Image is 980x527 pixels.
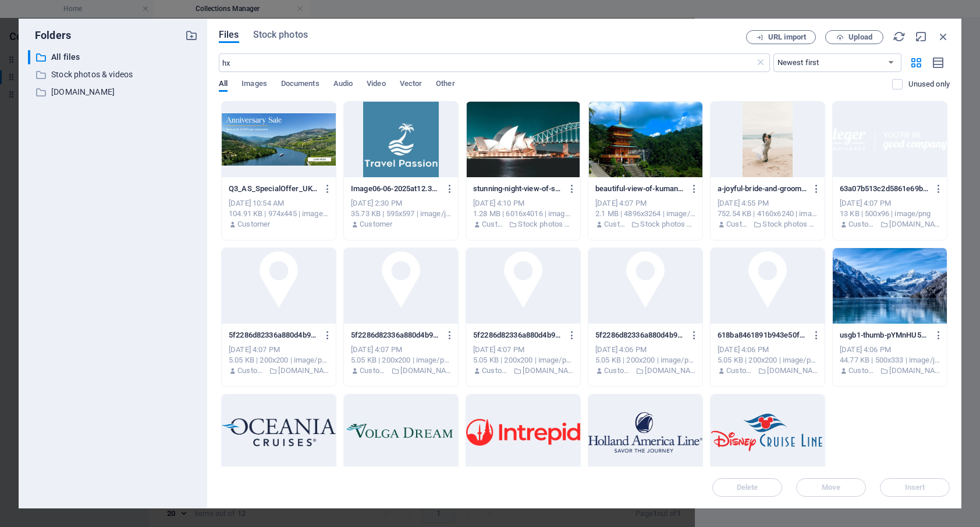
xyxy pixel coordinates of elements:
[595,209,695,219] div: 2.1 MB | 4896x3264 | image/jpeg
[219,28,239,42] span: Files
[726,365,755,376] p: Customer
[351,198,451,209] div: [DATE] 2:30 PM
[840,198,940,209] div: [DATE] 4:07 PM
[768,34,806,41] span: URL import
[718,365,818,376] div: By: Customer | Folder: www.gocruiseandtravel.co.uk
[229,198,329,209] div: [DATE] 10:54 AM
[51,85,176,99] p: [DOMAIN_NAME]
[473,365,573,376] div: By: Customer | Folder: www.gocruiseandtravel.co.uk
[473,198,573,209] div: [DATE] 4:10 PM
[645,365,695,376] p: [DOMAIN_NAME]
[219,77,228,93] span: All
[229,209,329,219] div: 104.91 KB | 974x445 | image/avif
[351,184,440,194] p: Image06-06-2025at12.38-sWeypvKxKCsfHx_C4_G0KA.jpeg
[726,219,750,230] p: Customer
[281,77,319,93] span: Documents
[360,365,388,376] p: Customer
[595,355,695,365] div: 5.05 KB | 200x200 | image/png
[473,184,562,194] p: stunning-night-view-of-sydney-opera-house-and-harbour-bridge-beautifully-illuminated-against-a-cl...
[482,219,506,230] p: Customer
[473,355,573,365] div: 5.05 KB | 200x200 | image/png
[908,79,950,89] p: Displays only files that are not in use on the website. Files added during this session can still...
[28,67,198,82] div: Stock photos & videos
[840,330,929,340] p: usgb1-thumb-pYMnHU5uBLWBHxqnlwodog.jpg
[518,219,573,230] p: Stock photos & videos
[219,53,755,72] input: Search
[840,365,940,376] div: By: Customer | Folder: www.gocruiseandtravel.co.uk
[351,355,451,365] div: 5.05 KB | 200x200 | image/png
[351,365,451,376] div: By: Customer | Folder: www.gocruiseandtravel.co.uk
[604,219,628,230] p: Customer
[185,29,198,42] i: Create new folder
[718,355,818,365] div: 5.05 KB | 200x200 | image/png
[595,365,695,376] div: By: Customer | Folder: www.gocruiseandtravel.co.uk
[937,30,950,43] i: Close
[825,30,883,44] button: Upload
[229,330,318,340] p: 5f2286d82336a880d4b97bce_location-icon-white-i7fk3AreHs8vllpIFHxwZQ.png
[718,330,807,340] p: 618ba8461891b943e50f6610_location-icon-white-SMhIOPVDz6ssD9Hx5UjssA.png
[595,330,684,340] p: 5f2286d82336a880d4b97bce_location-icon-white-h4PHXy-1iS7SP5XUe0RIHg.png
[229,365,329,376] div: By: Customer | Folder: www.gocruiseandtravel.co.uk
[889,219,940,230] p: [DOMAIN_NAME]
[840,355,940,365] div: 44.77 KB | 500x333 | image/jpeg
[718,184,807,194] p: a-joyful-bride-and-groom-share-a-romantic-embrace-on-a-sandy-beach-iEPhcwbWflr_UhXY_-7wjg.jpeg
[253,28,308,42] span: Stock photos
[840,219,940,230] div: By: Customer | Folder: www.gocruiseandtravel.co.uk
[473,219,573,230] div: By: Customer | Folder: Stock photos & videos
[436,77,455,93] span: Other
[840,209,940,219] div: 13 KB | 500x96 | image/png
[28,85,198,99] div: [DOMAIN_NAME]
[333,77,353,93] span: Audio
[718,209,818,219] div: 752.54 KB | 4160x6240 | image/jpeg
[360,219,392,230] p: Customer
[889,365,940,376] p: [DOMAIN_NAME]
[595,184,684,194] p: beautiful-view-of-kumano-nachi-taisha-with-a-pagoda-surrounded-by-lush-green-mountains-and-a-wate...
[767,365,818,376] p: [DOMAIN_NAME]
[840,184,929,194] p: 63a07b513c2d5861e69bb54a_leger_reverse-_GuqrZrM2KXXbpzePGTHXQ.png
[893,30,906,43] i: Reload
[718,345,818,355] div: [DATE] 4:06 PM
[718,198,818,209] div: [DATE] 4:55 PM
[915,30,928,43] i: Minimize
[237,365,266,376] p: Customer
[400,77,422,93] span: Vector
[51,68,176,81] p: Stock photos & videos
[229,184,318,194] p: Q3_AS_SpecialOffer_UK-E0_JHX29M00Boetsz-LKUw.avif
[237,219,270,230] p: Customer
[229,345,329,355] div: [DATE] 4:07 PM
[746,30,816,44] button: URL import
[278,365,329,376] p: [DOMAIN_NAME]
[242,77,267,93] span: Images
[640,219,695,230] p: Stock photos & videos
[351,209,451,219] div: 35.73 KB | 595x597 | image/jpeg
[351,345,451,355] div: [DATE] 4:07 PM
[28,28,71,43] p: Folders
[28,50,30,64] div: ​
[762,219,818,230] p: Stock photos & videos
[367,77,385,93] span: Video
[848,365,877,376] p: Customer
[718,219,818,230] div: By: Customer | Folder: Stock photos & videos
[473,345,573,355] div: [DATE] 4:07 PM
[840,345,940,355] div: [DATE] 4:06 PM
[229,355,329,365] div: 5.05 KB | 200x200 | image/png
[482,365,510,376] p: Customer
[473,330,562,340] p: 5f2286d82336a880d4b97bce_location-icon-white-nAVyRV2tLQZCzUPSe-hXeQ.png
[595,219,695,230] div: By: Customer | Folder: Stock photos & videos
[351,330,440,340] p: 5f2286d82336a880d4b97bce_location-icon-white-q69GBjvSIHx1QwCcqIHRFg.png
[595,345,695,355] div: [DATE] 4:06 PM
[400,365,451,376] p: [DOMAIN_NAME]
[848,34,872,41] span: Upload
[51,51,176,64] p: All files
[523,365,573,376] p: [DOMAIN_NAME]
[473,209,573,219] div: 1.28 MB | 6016x4016 | image/jpeg
[848,219,877,230] p: Customer
[595,198,695,209] div: [DATE] 4:07 PM
[604,365,633,376] p: Customer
